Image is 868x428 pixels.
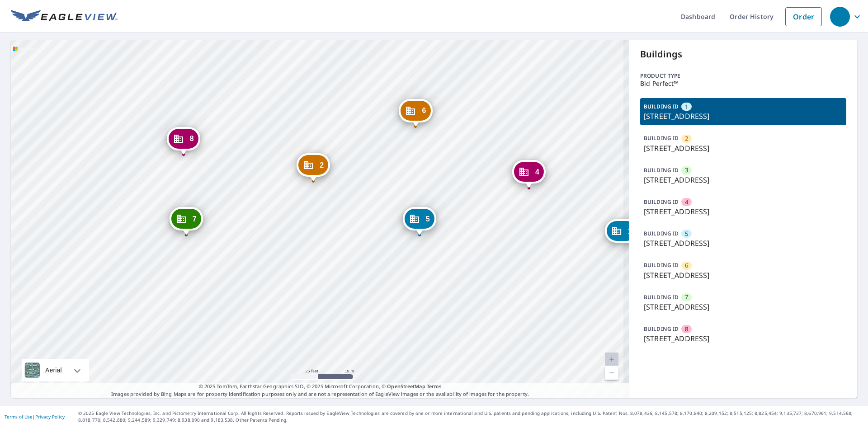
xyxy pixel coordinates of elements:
[644,198,679,206] p: BUILDING ID
[628,228,632,235] span: 1
[640,47,846,61] p: Buildings
[785,7,822,26] a: Order
[426,216,430,222] span: 5
[644,261,679,269] p: BUILDING ID
[644,301,843,312] p: [STREET_ADDRESS]
[605,353,618,366] a: Current Level 20, Zoom In Disabled
[42,359,65,381] div: Aerial
[320,162,324,169] span: 2
[512,160,546,188] div: Dropped pin, building 4, Commercial property, 10202 Challenger 7 Drive Jacinto City, TX 77029
[644,238,843,249] p: [STREET_ADDRESS]
[11,383,629,398] p: Images provided by Bing Maps are for property identification purposes only and are not a represen...
[193,216,197,222] span: 7
[644,103,679,110] p: BUILDING ID
[644,134,679,142] p: BUILDING ID
[535,169,539,175] span: 4
[387,383,425,390] a: OpenStreetMap
[685,198,688,207] span: 4
[644,111,843,122] p: [STREET_ADDRESS]
[644,293,679,301] p: BUILDING ID
[644,325,679,333] p: BUILDING ID
[605,219,713,247] div: Dropped pin, building 1, Commercial property, 10202 Challenger 7 Drive Jacinto City, TX 77029
[297,153,330,181] div: Dropped pin, building 2, Commercial property, 10202 Challenger 7 Drive Jacinto City, TX 77029
[685,230,688,238] span: 5
[399,99,432,127] div: Dropped pin, building 6, Commercial property, 10202 Challenger 7 Drive Jacinto City, TX 77029
[644,270,843,281] p: [STREET_ADDRESS]
[644,206,843,217] p: [STREET_ADDRESS]
[5,414,33,420] a: Terms of Use
[685,166,688,174] span: 3
[685,103,688,111] span: 1
[78,410,863,423] p: © 2025 Eagle View Technologies, Inc. and Pictometry International Corp. All Rights Reserved. Repo...
[644,230,679,237] p: BUILDING ID
[685,325,688,334] span: 8
[644,143,843,154] p: [STREET_ADDRESS]
[640,80,846,87] p: Bid Perfect™
[685,261,688,270] span: 6
[427,383,442,390] a: Terms
[11,10,118,24] img: EV Logo
[199,383,442,390] span: © 2025 TomTom, Earthstar Geographics SIO, © 2025 Microsoft Corporation, ©
[644,166,679,174] p: BUILDING ID
[167,127,200,155] div: Dropped pin, building 8, Commercial property, 10202 Challenger 7 Drive Jacinto City, TX 77029
[5,414,65,419] p: |
[22,359,89,381] div: Aerial
[605,366,618,380] a: Current Level 20, Zoom Out
[35,414,65,420] a: Privacy Policy
[644,333,843,344] p: [STREET_ADDRESS]
[640,72,846,80] p: Product type
[170,207,203,235] div: Dropped pin, building 7, Commercial property, 10202 Challenger 7 Drive Jacinto City, TX 77029
[644,174,843,185] p: [STREET_ADDRESS]
[685,293,688,301] span: 7
[403,207,436,235] div: Dropped pin, building 5, Commercial property, 10202 Challenger 7 Drive Jacinto City, TX 77029
[190,135,194,142] span: 8
[422,107,426,114] span: 6
[685,134,688,143] span: 2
